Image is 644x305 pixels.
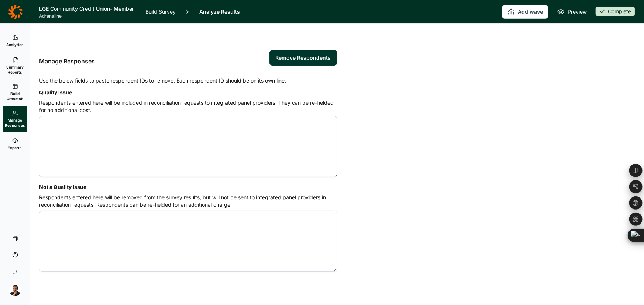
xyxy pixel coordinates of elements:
[5,118,25,128] span: Manage Responses
[39,184,86,190] label: Not a Quality Issue
[557,7,587,16] a: Preview
[568,7,587,16] span: Preview
[596,7,635,16] div: Complete
[3,132,27,156] a: Exports
[39,4,137,13] h1: LGE Community Credit Union- Member
[39,13,137,19] span: Adrenaline
[502,5,548,19] button: Add wave
[39,89,72,95] label: Quality Issue
[39,57,95,66] h2: Manage Responses
[269,50,337,66] button: Remove Respondents
[3,29,27,53] a: Analytics
[9,284,21,296] img: amg06m4ozjtcyqqhuw5b.png
[39,99,337,114] p: Respondents entered here will be included in reconciliation requests to integrated panel provider...
[3,53,27,79] a: Summary Reports
[6,42,24,47] span: Analytics
[39,76,337,85] p: Use the below fields to paste respondent IDs to remove. Each respondent ID should be on its own l...
[8,145,22,150] span: Exports
[6,91,24,101] span: Build Crosstab
[3,79,27,106] a: Build Crosstab
[3,106,27,132] a: Manage Responses
[39,194,337,208] p: Respondents entered here will be removed from the survey results, but will not be sent to integra...
[6,64,24,75] span: Summary Reports
[596,7,635,17] button: Complete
